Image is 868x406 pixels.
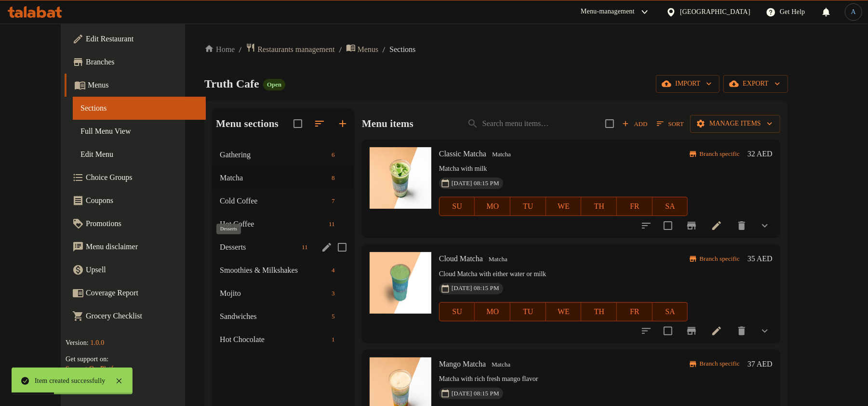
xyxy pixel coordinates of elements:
[328,195,339,207] div: items
[439,163,688,175] p: Matcha with milk
[66,365,124,372] a: Support.OpsPlatform
[325,220,339,229] span: 11
[220,265,328,276] span: Smoothies & Milkshakes
[585,305,613,319] span: TH
[308,112,331,135] span: Sort sections
[621,200,649,214] span: FR
[620,116,651,131] button: Add
[65,212,206,235] a: Promotions
[851,7,856,17] span: A
[220,195,328,207] span: Cold Coffee
[328,288,339,299] div: items
[479,200,507,214] span: MO
[358,44,379,55] span: Menus
[298,243,312,252] span: 11
[220,149,328,161] div: Gathering
[653,302,688,321] button: SA
[475,302,510,321] button: MO
[600,114,620,134] span: Select section
[88,79,198,91] span: Menus
[86,241,198,253] span: Menu disclaimer
[73,143,206,166] a: Edit Menu
[382,44,386,55] li: /
[658,216,678,236] span: Select to update
[546,197,582,216] button: WE
[485,254,511,265] span: Matcha
[212,305,354,328] div: Sandwiches5
[439,150,486,158] span: Classic Matcha
[65,258,206,281] a: Upsell
[80,149,198,160] span: Edit Menu
[35,376,106,386] div: Item created successfully
[220,218,325,230] div: Hot Coffee
[320,240,334,254] button: edit
[263,80,285,89] span: Open
[730,319,753,343] button: delete
[439,197,475,216] button: SU
[86,56,198,68] span: Branches
[488,149,515,160] span: Matcha
[204,43,788,56] nav: breadcrumb
[65,74,206,97] a: Menus
[581,302,617,321] button: TH
[66,339,89,346] span: Version:
[328,266,339,275] span: 4
[748,147,773,161] h6: 32 AED
[65,51,206,74] a: Branches
[212,282,354,305] div: Mojito3
[550,305,578,319] span: WE
[711,325,722,337] a: Edit menu item
[370,252,431,314] img: Cloud Matcha
[65,235,206,258] a: Menu disclaimer
[204,77,259,90] span: Truth Cafe
[212,143,354,166] div: Gathering6
[748,252,773,266] h6: 35 AED
[220,311,328,322] span: Sandwiches
[257,44,334,55] span: Restaurants management
[389,44,415,55] span: Sections
[695,359,743,368] span: Branch specific
[759,325,771,337] svg: Show Choices
[339,44,342,55] li: /
[448,389,503,398] span: [DATE] 08:15 PM
[246,43,334,56] a: Restaurants management
[656,200,684,214] span: SA
[695,150,743,159] span: Branch specific
[80,126,198,137] span: Full Menu View
[220,334,328,345] span: Hot Chocolate
[443,200,471,214] span: SU
[723,75,788,93] button: export
[362,116,414,131] h2: Menu items
[328,311,339,322] div: items
[581,6,635,18] div: Menu-management
[328,312,339,321] span: 5
[653,197,688,216] button: SA
[263,79,285,90] div: Open
[585,200,613,214] span: TH
[212,213,354,236] div: Hot Coffee11
[680,214,703,237] button: Branch-specific-item
[635,319,658,343] button: sort-choices
[65,27,206,51] a: Edit Restaurant
[91,339,105,346] span: 1.0.0
[439,268,688,280] p: Cloud Matcha with either water or milk
[753,319,776,343] button: show more
[654,116,686,131] button: Sort
[288,114,308,134] span: Select all sections
[73,97,206,120] a: Sections
[443,305,471,319] span: SU
[459,115,563,132] input: search
[331,112,354,135] button: Add section
[65,189,206,212] a: Coupons
[86,218,198,229] span: Promotions
[510,302,546,321] button: TU
[328,334,339,345] div: items
[651,116,690,131] span: Sort items
[475,197,510,216] button: MO
[220,288,328,299] span: Mojito
[488,359,514,370] div: Matcha
[212,236,354,259] div: Desserts11edit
